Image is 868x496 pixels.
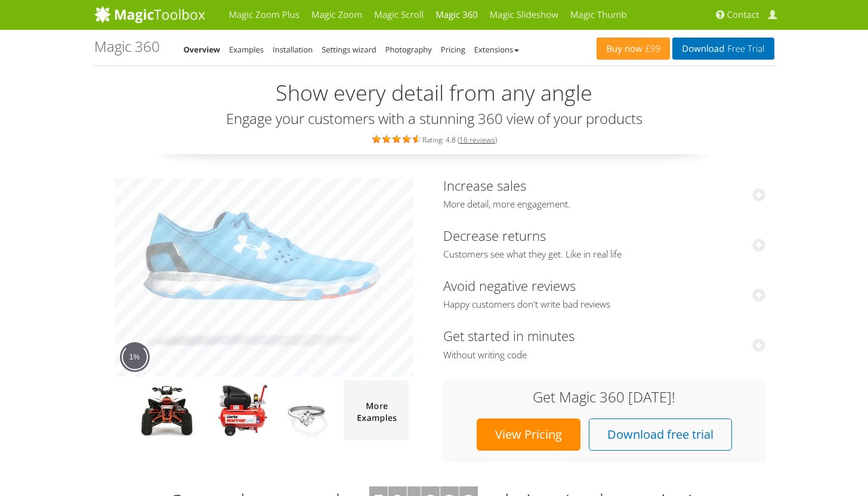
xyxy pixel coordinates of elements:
[94,81,774,105] h2: Show every detail from any angle
[94,132,774,145] div: Rating: 4.8 ( )
[441,44,465,55] a: Pricing
[642,44,661,54] span: £99
[589,418,732,451] a: Download free trial
[94,111,774,126] h3: Engage your customers with a stunning 360 view of your products
[459,135,495,145] a: 16 reviews
[443,299,765,311] span: Happy customers don't write bad reviews
[385,44,432,55] a: Photography
[443,199,765,210] span: More detail, more engagement.
[184,44,221,55] a: Overview
[443,327,765,361] a: Get started in minutesWithout writing code
[322,44,376,55] a: Settings wizard
[443,227,765,261] a: Decrease returnsCustomers see what they get. Like in real life
[455,389,753,405] h3: Get Magic 360 [DATE]!
[443,176,765,210] a: Increase salesMore detail, more engagement.
[477,418,580,451] a: View Pricing
[672,38,774,60] a: DownloadFree Trial
[597,38,670,60] a: Buy now£99
[474,44,519,55] a: Extensions
[443,277,765,311] a: Avoid negative reviewsHappy customers don't write bad reviews
[344,380,409,440] img: more magic 360 demos
[443,349,765,361] span: Without writing code
[229,44,264,55] a: Examples
[273,44,313,55] a: Installation
[94,39,160,54] h1: Magic 360
[94,5,205,23] img: MagicToolbox.com - Image tools for your website
[724,44,764,54] span: Free Trial
[727,9,759,21] span: Contact
[443,249,765,261] span: Customers see what they get. Like in real life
